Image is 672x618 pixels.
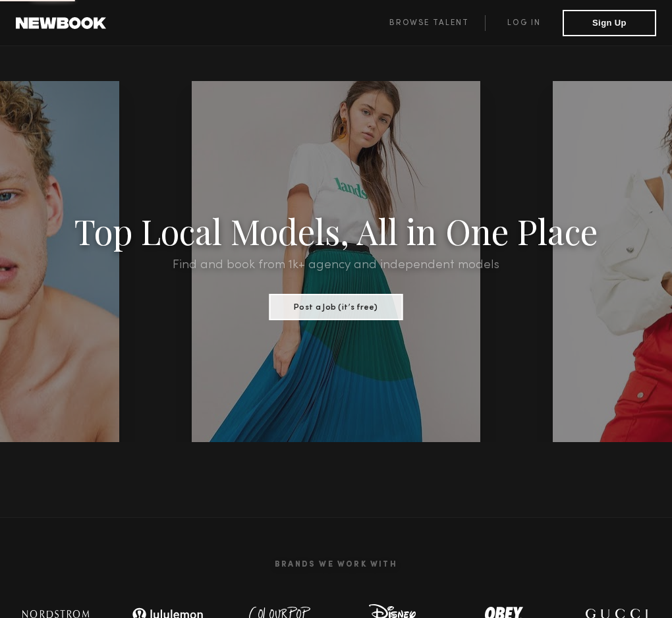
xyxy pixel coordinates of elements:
button: Post a Job (it’s free) [269,294,403,320]
a: Post a Job (it’s free) [269,298,403,313]
button: Sign Up [563,10,656,36]
h1: Top Local Models, All in One Place [51,211,622,252]
h2: Find and book from 1k+ agency and independent models [51,257,622,273]
a: Browse Talent [373,15,485,31]
a: Log in [485,15,563,31]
